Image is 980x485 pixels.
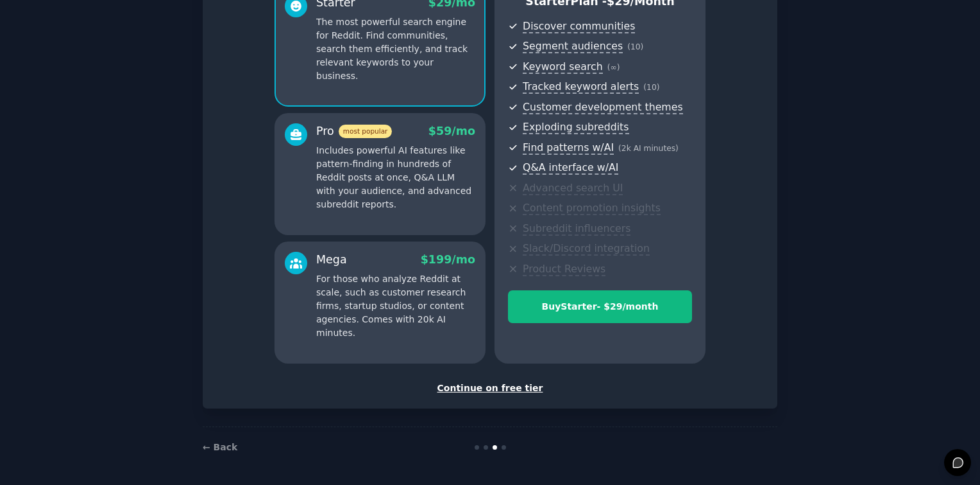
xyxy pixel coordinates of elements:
[523,161,618,175] span: Q&A interface w/AI
[607,63,620,72] span: ( ∞ )
[316,272,475,340] p: For those who analyze Reddit at scale, such as customer research firms, startup studios, or conte...
[316,123,392,139] div: Pro
[523,80,639,94] span: Tracked keyword alerts
[339,125,393,138] span: most popular
[618,144,679,153] span: ( 2k AI minutes )
[509,300,691,313] div: Buy Starter - $ 29 /month
[523,40,623,53] span: Segment audiences
[203,442,237,452] a: ← Back
[523,20,635,33] span: Discover communities
[216,382,764,395] div: Continue on free tier
[421,253,475,266] span: $ 199 /mo
[643,83,659,92] span: ( 10 )
[523,121,629,134] span: Exploding subreddits
[523,202,661,215] span: Content promotion insights
[523,263,605,276] span: Product Reviews
[316,252,347,268] div: Mega
[508,290,692,323] button: BuyStarter- $29/month
[316,15,475,83] p: The most powerful search engine for Reddit. Find communities, search them efficiently, and track ...
[316,144,475,211] p: Includes powerful AI features like pattern-finding in hundreds of Reddit posts at once, Q&A LLM w...
[523,101,683,114] span: Customer development themes
[523,222,630,236] span: Subreddit influencers
[428,125,475,137] span: $ 59 /mo
[523,60,603,74] span: Keyword search
[523,141,614,155] span: Find patterns w/AI
[523,182,623,195] span: Advanced search UI
[627,42,643,51] span: ( 10 )
[523,242,650,256] span: Slack/Discord integration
